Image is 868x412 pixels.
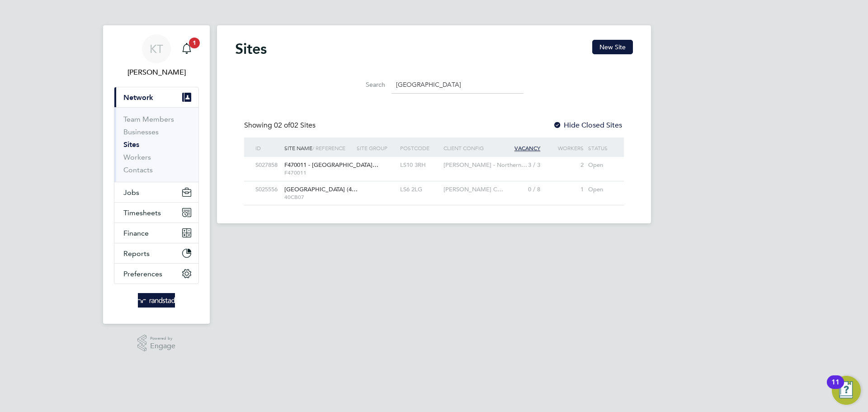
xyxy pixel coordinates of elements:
span: Preferences [123,270,162,278]
div: Client Config [441,137,499,158]
span: Kieran Trotter [114,67,199,78]
span: Powered by [150,335,175,342]
div: Showing [244,121,317,130]
button: New Site [592,40,633,54]
span: [PERSON_NAME] - Northern… [443,161,527,169]
label: Hide Closed Sites [553,121,622,130]
span: Jobs [123,188,139,197]
span: [GEOGRAPHIC_DATA] (4… [284,185,358,193]
h2: Sites [235,40,267,58]
a: S025556[GEOGRAPHIC_DATA] (4… 40CB07LS6 2LG[PERSON_NAME] C…0 / 81Open [253,181,615,189]
button: Preferences [114,264,198,284]
span: F470011 [284,169,352,176]
div: 2 [542,157,586,174]
div: Status [586,137,615,158]
a: Contacts [123,166,153,174]
span: Vacancy [514,144,540,152]
a: Businesses [123,128,159,136]
div: Site Name [282,137,354,158]
div: S025556 [253,181,282,198]
nav: Main navigation [103,25,210,324]
a: Team Members [123,115,174,123]
div: 3 / 3 [499,157,542,174]
a: Sites [123,140,139,149]
label: Search [344,81,385,89]
img: randstad-logo-retina.png [138,293,175,308]
span: F470011 - [GEOGRAPHIC_DATA]… [284,161,378,169]
span: Network [123,93,153,102]
div: Site Group [354,137,398,158]
span: KT [150,43,163,55]
button: Network [114,87,198,107]
div: 0 / 8 [499,181,542,198]
a: Go to home page [114,293,199,308]
a: Workers [123,153,151,161]
button: Timesheets [114,203,198,223]
span: [PERSON_NAME] C… [443,185,503,193]
div: Open [586,157,615,174]
span: Reports [123,249,150,258]
span: 1 [189,38,200,48]
div: Network [114,107,198,182]
input: Site name, group, address or client config [392,76,524,94]
a: S027858F470011 - [GEOGRAPHIC_DATA]… F470011LS10 3RH[PERSON_NAME] - Northern…3 / 32Open [253,156,615,164]
span: Timesheets [123,208,161,217]
div: S027858 [253,157,282,174]
button: Finance [114,223,198,243]
span: 02 of [274,121,290,130]
a: Powered byEngage [137,335,176,352]
button: Reports [114,243,198,263]
div: Open [586,181,615,198]
div: ID [253,137,282,158]
div: 1 [542,181,586,198]
span: 02 Sites [274,121,316,130]
a: KT[PERSON_NAME] [114,34,199,78]
span: Engage [150,342,175,350]
span: Finance [123,229,149,237]
span: 40CB07 [284,194,352,201]
button: Jobs [114,182,198,202]
a: 1 [178,34,196,63]
span: / Reference [312,144,345,152]
div: Workers [542,137,586,158]
div: LS6 2LG [398,181,441,198]
div: 11 [831,382,840,394]
div: Postcode [398,137,441,158]
button: Open Resource Center, 11 new notifications [832,376,861,405]
div: LS10 3RH [398,157,441,174]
